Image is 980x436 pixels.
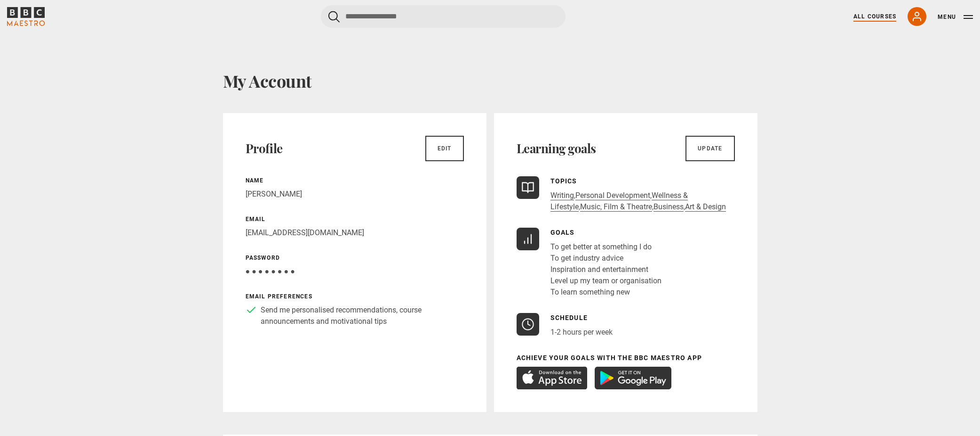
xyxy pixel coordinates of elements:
[246,215,464,223] p: Email
[550,191,574,200] a: Writing
[853,12,896,21] a: All Courses
[425,136,464,161] a: Edit
[223,71,757,90] h1: My Account
[261,304,464,327] p: Send me personalised recommendations, course announcements and motivational tips
[246,176,464,185] p: Name
[246,254,464,262] p: Password
[7,7,45,26] svg: BBC Maestro
[685,202,726,212] a: Art & Design
[580,202,652,212] a: Music, Film & Theatre
[517,353,735,363] p: Achieve your goals with the BBC Maestro App
[550,190,735,213] p: , , , , ,
[517,141,596,156] h2: Learning goals
[550,228,661,238] p: Goals
[246,141,283,156] h2: Profile
[246,292,464,301] p: Email preferences
[246,227,464,239] p: [EMAIL_ADDRESS][DOMAIN_NAME]
[550,313,613,323] p: Schedule
[550,176,735,186] p: Topics
[550,275,661,287] li: Level up my team or organisation
[328,11,340,23] button: Submit the search query
[246,267,295,276] span: ● ● ● ● ● ● ● ●
[550,253,661,264] li: To get industry advice
[550,264,661,275] li: Inspiration and entertainment
[938,12,973,22] button: Toggle navigation
[653,202,684,212] a: Business
[321,5,566,28] input: Search
[575,191,650,200] a: Personal Development
[550,241,661,253] li: To get better at something I do
[685,136,734,161] a: Update
[246,189,464,200] p: [PERSON_NAME]
[550,327,613,338] p: 1-2 hours per week
[550,287,661,298] li: To learn something new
